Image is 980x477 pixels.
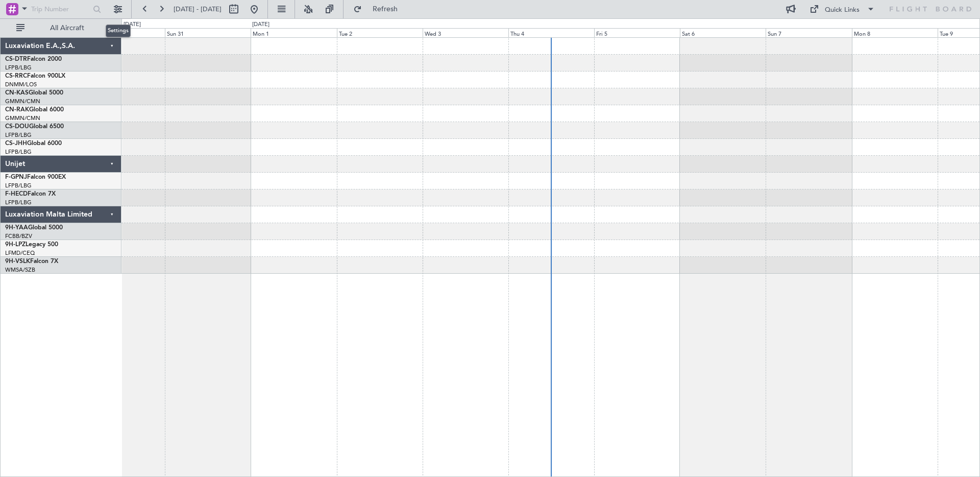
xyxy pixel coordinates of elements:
span: Refresh [364,6,407,13]
a: LFPB/LBG [5,64,32,71]
a: CN-KASGlobal 5000 [5,90,63,96]
span: [DATE] - [DATE] [174,5,222,14]
div: Tue 2 [337,28,423,37]
button: All Aircraft [11,20,111,36]
a: LFPB/LBG [5,199,32,206]
a: LFPB/LBG [5,148,32,156]
span: All Aircraft [27,25,108,32]
a: CN-RAKGlobal 6000 [5,107,64,113]
a: 9H-LPZLegacy 500 [5,242,58,248]
span: CN-KAS [5,90,29,96]
a: F-HECDFalcon 7X [5,191,56,197]
div: Mon 1 [251,28,336,37]
div: Wed 3 [423,28,508,37]
a: CS-RRCFalcon 900LX [5,73,65,79]
a: GMMN/CMN [5,114,40,122]
a: FCBB/BZV [5,232,32,240]
div: Quick Links [825,5,860,15]
a: CS-DTRFalcon 2000 [5,56,62,62]
span: CS-RRC [5,73,27,79]
div: Sun 7 [766,28,851,37]
div: Thu 4 [508,28,594,37]
span: CS-JHH [5,140,27,147]
div: Fri 5 [594,28,680,37]
span: F-GPNJ [5,174,27,180]
a: F-GPNJFalcon 900EX [5,174,66,180]
span: CS-DOU [5,124,29,130]
div: Sun 31 [165,28,251,37]
span: CS-DTR [5,56,27,62]
a: GMMN/CMN [5,98,40,105]
span: 9H-YAA [5,225,28,231]
button: Quick Links [804,1,880,17]
span: F-HECD [5,191,28,197]
div: [DATE] [252,20,269,29]
span: 9H-LPZ [5,242,26,248]
a: WMSA/SZB [5,266,35,274]
a: 9H-VSLKFalcon 7X [5,258,58,265]
a: LFPB/LBG [5,182,32,189]
a: DNMM/LOS [5,81,37,88]
a: CS-DOUGlobal 6500 [5,124,64,130]
a: CS-JHHGlobal 6000 [5,140,62,147]
input: Trip Number [31,2,90,17]
div: Sat 6 [680,28,766,37]
div: Settings [106,25,131,37]
span: 9H-VSLK [5,258,30,265]
a: LFPB/LBG [5,131,32,139]
div: Mon 8 [852,28,938,37]
button: Refresh [349,1,410,17]
span: CN-RAK [5,107,29,113]
a: LFMD/CEQ [5,249,35,257]
a: 9H-YAAGlobal 5000 [5,225,63,231]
